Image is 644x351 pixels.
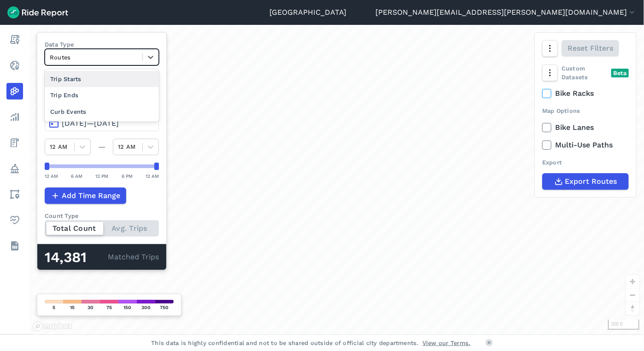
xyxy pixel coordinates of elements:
[45,104,159,120] div: Curb Events
[29,25,644,334] div: loading
[542,140,629,151] label: Multi-Use Paths
[45,40,159,49] label: Data Type
[6,135,23,151] a: Fees
[542,64,629,82] div: Custom Datasets
[6,212,23,228] a: Health
[269,7,346,18] a: [GEOGRAPHIC_DATA]
[91,141,113,152] div: —
[6,160,23,177] a: Policy
[62,119,119,128] span: [DATE]—[DATE]
[611,69,629,77] div: Beta
[122,172,133,180] div: 6 PM
[565,176,617,187] span: Export Routes
[146,172,159,180] div: 12 AM
[6,57,23,74] a: Realtime
[568,43,613,54] span: Reset Filters
[542,158,629,167] div: Export
[542,88,629,99] label: Bike Racks
[71,172,82,180] div: 6 AM
[6,31,23,48] a: Report
[45,187,126,204] button: Add Time Range
[45,115,159,131] button: [DATE]—[DATE]
[542,122,629,133] label: Bike Lanes
[542,173,629,190] button: Export Routes
[45,211,159,220] div: Count Type
[422,339,471,347] a: View our Terms.
[6,238,23,254] a: Datasets
[542,106,629,115] div: Map Options
[45,172,58,180] div: 12 AM
[45,71,159,87] div: Trip Starts
[7,6,68,18] img: Ride Report
[37,244,166,270] div: Matched Trips
[375,7,637,18] button: [PERSON_NAME][EMAIL_ADDRESS][PERSON_NAME][DOMAIN_NAME]
[562,40,619,57] button: Reset Filters
[62,190,120,201] span: Add Time Range
[6,186,23,203] a: Areas
[6,109,23,125] a: Analyze
[96,172,109,180] div: 12 PM
[45,87,159,103] div: Trip Ends
[45,252,108,263] div: 14,381
[6,83,23,99] a: Heatmaps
